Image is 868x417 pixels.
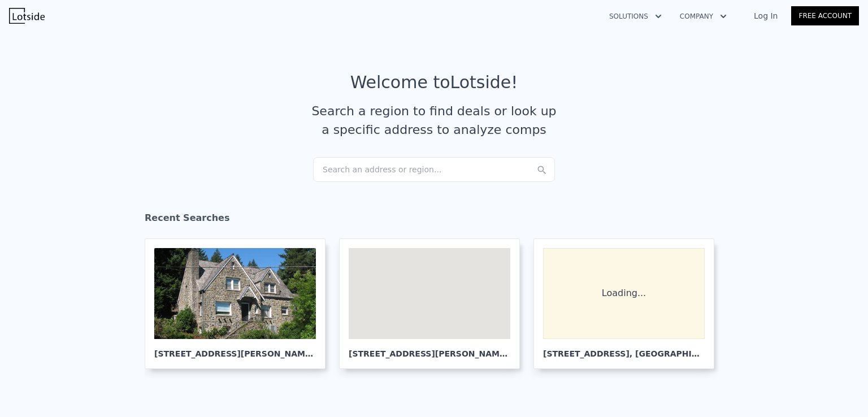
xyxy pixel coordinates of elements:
[145,238,335,369] a: [STREET_ADDRESS][PERSON_NAME], Chehalis
[791,6,859,25] a: Free Account
[349,248,510,339] div: Map
[543,248,705,339] div: Loading...
[307,102,561,139] div: Search a region to find deals or look up a specific address to analyze comps
[9,8,45,24] img: Lotside
[154,339,316,359] div: [STREET_ADDRESS][PERSON_NAME] , Chehalis
[339,238,529,369] a: Map [STREET_ADDRESS][PERSON_NAME], [GEOGRAPHIC_DATA]
[671,6,736,27] button: Company
[349,339,510,359] div: [STREET_ADDRESS][PERSON_NAME] , [GEOGRAPHIC_DATA]
[740,10,791,21] a: Log In
[313,157,555,182] div: Search an address or region...
[600,6,671,27] button: Solutions
[533,238,723,369] a: Loading... [STREET_ADDRESS], [GEOGRAPHIC_DATA]
[350,72,518,93] div: Welcome to Lotside !
[543,339,705,359] div: [STREET_ADDRESS] , [GEOGRAPHIC_DATA]
[145,202,723,238] div: Recent Searches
